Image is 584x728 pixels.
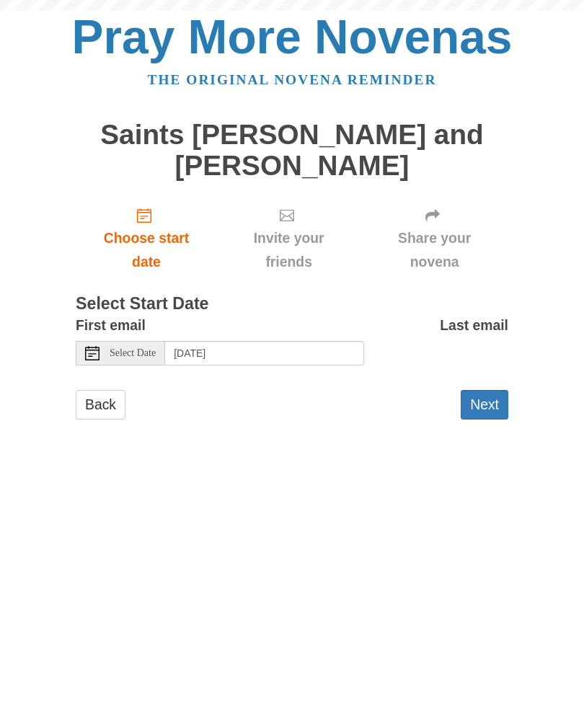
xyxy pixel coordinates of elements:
[76,314,146,337] label: First email
[360,195,508,281] div: Click "Next" to confirm your start date first.
[72,10,513,63] a: Pray More Novenas
[76,390,125,420] a: Back
[440,314,508,337] label: Last email
[76,120,508,181] h1: Saints [PERSON_NAME] and [PERSON_NAME]
[375,226,494,274] span: Share your novena
[76,295,508,314] h3: Select Start Date
[148,72,437,87] a: The original novena reminder
[90,226,203,274] span: Choose start date
[231,226,346,274] span: Invite your friends
[76,195,217,281] a: Choose start date
[461,390,508,420] button: Next
[217,195,360,281] div: Click "Next" to confirm your start date first.
[110,348,156,358] span: Select Date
